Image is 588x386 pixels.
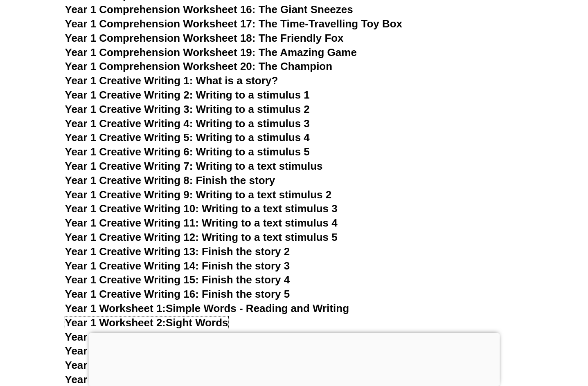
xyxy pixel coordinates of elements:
[65,189,332,201] a: Year 1 Creative Writing 9: Writing to a text stimulus 2
[65,160,323,172] a: Year 1 Creative Writing 7: Writing to a text stimulus
[452,294,588,386] iframe: Chat Widget
[65,302,349,314] a: Year 1 Worksheet 1:Simple Words - Reading and Writing
[65,359,244,371] a: Year 1 Worksheet 5:Ending Sounds
[65,316,166,329] span: Year 1 Worksheet 2:
[65,373,356,386] a: Year 1 Worksheet 6:Vowel Sounds and Consonant Blends
[65,331,166,343] span: Year 1 Worksheet 3:
[65,359,166,371] span: Year 1 Worksheet 5:
[65,302,166,314] span: Year 1 Worksheet 1:
[65,117,310,130] a: Year 1 Creative Writing 4: Writing to a stimulus 3
[65,131,310,144] a: Year 1 Creative Writing 5: Writing to a stimulus 4
[65,74,278,87] a: Year 1 Creative Writing 1: What is a story?
[65,103,310,115] a: Year 1 Creative Writing 3: Writing to a stimulus 2
[65,345,166,357] span: Year 1 Worksheet 4:
[65,345,260,357] a: Year 1 Worksheet 4:Beginning Sounds
[65,288,290,300] a: Year 1 Creative Writing 16: Finish the story 5
[65,146,310,158] a: Year 1 Creative Writing 6: Writing to a stimulus 5
[65,89,310,101] a: Year 1 Creative Writing 2: Writing to a stimulus 1
[65,373,166,386] span: Year 1 Worksheet 6:
[65,32,344,44] a: Year 1 Comprehension Worksheet 18: The Friendly Fox
[65,46,357,58] a: Year 1 Comprehension Worksheet 19: The Amazing Game
[65,18,403,30] a: Year 1 Comprehension Worksheet 17: The Time-Travelling Toy Box
[65,202,338,215] a: Year 1 Creative Writing 10: Writing to a text stimulus 3
[65,3,353,16] a: Year 1 Comprehension Worksheet 16: The Giant Sneezes
[65,245,290,258] a: Year 1 Creative Writing 13: Finish the story 2
[65,174,275,186] a: Year 1 Creative Writing 8: Finish the story
[65,60,333,72] a: Year 1 Comprehension Worksheet 20: The Champion
[65,331,247,343] a: Year 1 Worksheet 3:Rhyming Words
[65,316,228,329] a: Year 1 Worksheet 2:Sight Words
[65,260,290,272] a: Year 1 Creative Writing 14: Finish the story 3
[65,274,290,286] a: Year 1 Creative Writing 15: Finish the story 4
[65,231,338,243] a: Year 1 Creative Writing 12: Writing to a text stimulus 5
[88,333,500,384] iframe: Advertisement
[65,217,338,229] a: Year 1 Creative Writing 11: Writing to a text stimulus 4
